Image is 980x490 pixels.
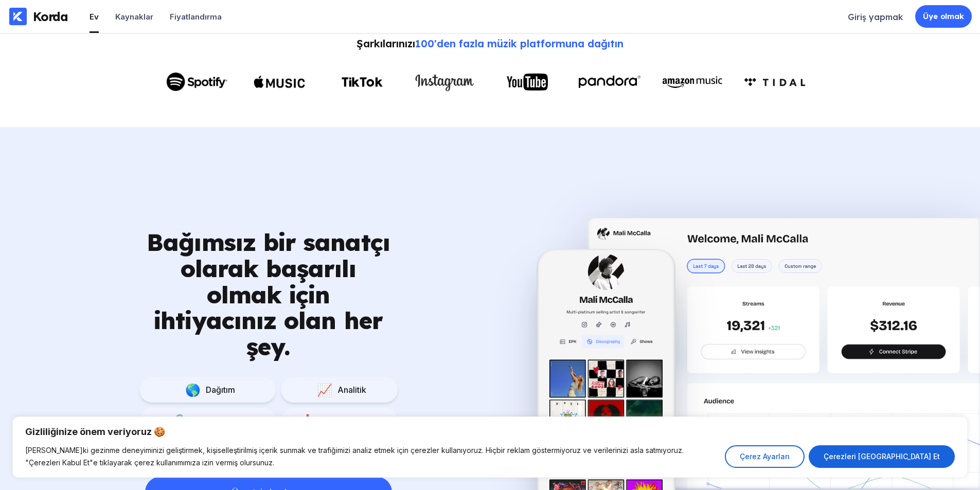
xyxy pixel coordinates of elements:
[185,383,201,397] font: 🌎
[147,227,390,361] font: Bağımsız bir sanatçı olarak başarılı olmak için ihtiyacınız olan her şey.
[414,71,475,93] img: Instagram
[25,446,684,467] font: [PERSON_NAME]ki gezinme deneyiminizi geliştirmek, kişiselleştirilmiş içerik sunmak ve trafiğimizi...
[206,385,235,395] font: Dağıtım
[507,74,548,90] img: YouTube
[662,74,723,90] img: Amazon
[254,67,305,96] img: Apple Müzik
[166,72,228,91] img: Spotify
[357,37,415,50] font: Şarkılarınızı
[923,11,965,21] font: Üye olmak
[342,77,383,87] img: TikTok
[115,12,153,22] font: Kaynaklar
[744,78,806,86] img: Amazon
[90,12,99,22] font: Ev
[25,426,165,437] font: Gizliliğinize önem veriyoruz 🍪
[33,9,68,24] font: Korda
[317,383,332,397] font: 📈
[915,5,972,28] a: Üye olmak
[170,12,222,22] font: Fiyatlandırma
[740,452,790,461] font: Çerez Ayarları
[848,12,903,22] font: Giriş yapmak
[725,445,805,468] button: Çerez Ayarları
[415,37,623,50] font: 100'den fazla müzik platformuna dağıtın
[337,385,366,395] font: Analitik
[809,445,955,468] button: Çerezleri Kabul Et
[579,76,640,88] img: Pandora
[824,452,940,461] font: Çerezleri [GEOGRAPHIC_DATA] Et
